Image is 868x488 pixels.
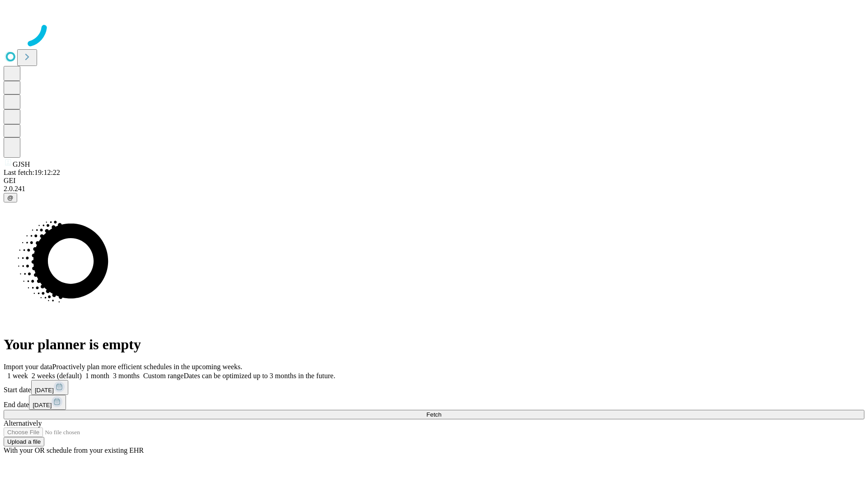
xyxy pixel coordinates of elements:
[7,372,28,380] span: 1 week
[184,372,335,380] span: Dates can be optimized up to 3 months in the future.
[33,402,52,408] span: [DATE]
[4,437,44,446] button: Upload a file
[31,380,68,395] button: [DATE]
[4,336,864,353] h1: Your planner is empty
[7,194,14,201] span: @
[4,363,52,371] span: Import your data
[35,387,54,394] span: [DATE]
[52,363,242,371] span: Proactively plan more efficient schedules in the upcoming weeks.
[143,372,184,380] span: Custom range
[4,395,864,410] div: End date
[4,419,42,427] span: Alternatively
[4,185,864,193] div: 2.0.241
[4,177,864,185] div: GEI
[4,380,864,395] div: Start date
[4,446,144,454] span: With your OR schedule from your existing EHR
[4,410,864,419] button: Fetch
[4,169,60,176] span: Last fetch: 19:12:22
[32,372,82,380] span: 2 weeks (default)
[113,372,140,380] span: 3 months
[13,160,30,168] span: GJSH
[4,193,17,202] button: @
[426,411,441,418] span: Fetch
[85,372,109,380] span: 1 month
[29,395,66,410] button: [DATE]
